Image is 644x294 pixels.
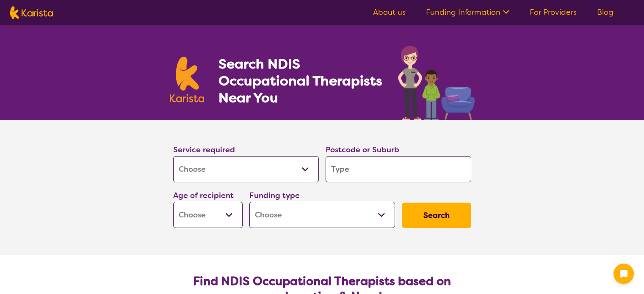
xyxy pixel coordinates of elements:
[402,203,471,228] button: Search
[426,7,509,17] a: Funding Information
[597,7,614,17] a: Blog
[326,145,399,155] label: Postcode or Suburb
[398,46,475,120] img: occupational-therapy
[173,190,234,201] label: Age of recipient
[373,7,406,17] a: About us
[218,55,383,106] h1: Search NDIS Occupational Therapists Near You
[10,6,53,19] img: Karista logo
[249,190,300,201] label: Funding type
[173,145,235,155] label: Service required
[326,156,471,182] input: Type
[530,7,577,17] a: For Providers
[170,57,205,102] img: Karista logo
